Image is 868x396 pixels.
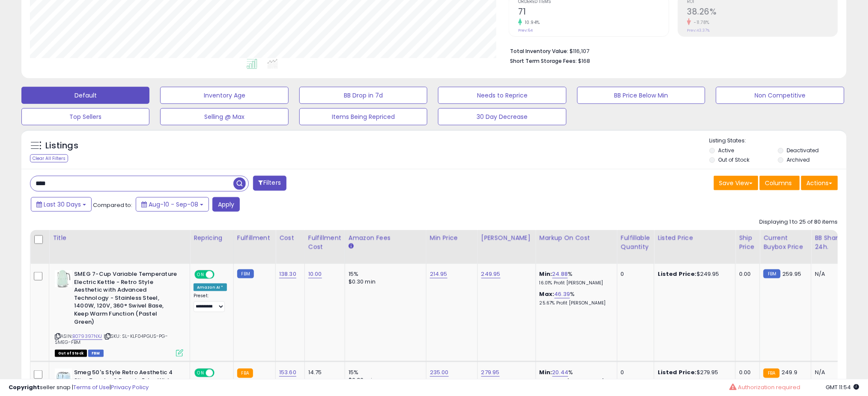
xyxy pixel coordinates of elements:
[481,233,532,242] div: [PERSON_NAME]
[149,200,198,209] span: Aug-10 - Sep-08
[349,270,420,278] div: 15%
[710,137,847,145] p: Listing States:
[621,369,647,376] div: 0
[719,156,750,163] label: Out of Stock
[253,176,286,191] button: Filters
[540,300,611,306] p: 25.67% Profit [PERSON_NAME]
[687,7,838,18] h2: 38.26%
[510,47,568,55] b: Total Inventory Value:
[212,197,240,212] button: Apply
[540,280,611,286] p: 16.01% Profit [PERSON_NAME]
[716,87,844,104] button: Non Competitive
[540,233,614,242] div: Markup on Cost
[540,369,611,384] div: %
[621,233,650,251] div: Fulfillable Quantity
[510,45,832,56] li: $116,107
[764,233,808,251] div: Current Buybox Price
[53,233,186,242] div: Title
[787,147,819,154] label: Deactivated
[540,368,552,376] b: Min:
[279,233,301,242] div: Cost
[44,200,81,209] span: Last 30 Days
[787,156,810,163] label: Archived
[279,368,296,377] a: 153.60
[815,270,843,278] div: N/A
[658,369,729,376] div: $279.95
[658,233,732,242] div: Listed Price
[349,369,420,376] div: 15%
[801,176,838,190] button: Actions
[55,270,72,287] img: 311GBAM+VwL._SL40_.jpg
[430,368,449,377] a: 235.00
[237,269,254,278] small: FBM
[438,108,566,125] button: 30 Day Decrease
[518,28,533,33] small: Prev: 64
[481,270,501,278] a: 249.95
[74,369,178,395] b: Smeg 50's Style Retro Aesthetic 4 Slice Toaster 6 Presets Extra Wide Slots Pastel Blue TSF03PBUS
[349,242,354,250] small: Amazon Fees.
[194,233,230,242] div: Repricing
[55,333,168,346] span: | SKU: SL-KLF04PGUS-PG-SMEG-FBM
[195,369,206,377] span: ON
[73,383,110,391] a: Terms of Use
[783,270,802,278] span: 259.95
[30,154,68,163] div: Clear All Filters
[577,87,705,104] button: BB Price Below Min
[160,87,288,104] button: Inventory Age
[349,233,423,242] div: Amazon Fees
[55,350,87,357] span: All listings that are currently out of stock and unavailable for purchase on Amazon
[237,369,253,378] small: FBA
[438,87,566,104] button: Needs to Reprice
[237,233,272,242] div: Fulfillment
[308,233,341,251] div: Fulfillment Cost
[45,140,78,152] h5: Listings
[522,19,540,26] small: 10.94%
[714,176,758,190] button: Save View
[782,368,798,376] span: 249.9
[739,369,753,376] div: 0.00
[194,293,227,312] div: Preset:
[194,284,227,291] div: Amazon AI *
[299,87,427,104] button: BB Drop in 7d
[687,28,710,33] small: Prev: 43.37%
[658,270,729,278] div: $249.95
[308,369,338,376] div: 14.75
[540,270,552,278] b: Min:
[815,369,843,376] div: N/A
[299,108,427,125] button: Items Being Repriced
[308,270,322,278] a: 10.00
[93,201,132,209] span: Compared to:
[760,176,800,190] button: Columns
[9,383,40,391] strong: Copyright
[160,108,288,125] button: Selling @ Max
[111,383,149,391] a: Privacy Policy
[739,270,753,278] div: 0.00
[760,218,838,226] div: Displaying 1 to 25 of 80 items
[279,270,296,278] a: 138.30
[55,270,183,356] div: ASIN:
[815,233,846,251] div: BB Share 24h.
[74,270,178,328] b: SMEG 7-Cup Variable Temperature Electric Kettle - Retro Style Aesthetic with Advanced Technology ...
[481,368,500,377] a: 279.95
[21,87,149,104] button: Default
[349,278,420,286] div: $0.30 min
[765,179,792,187] span: Columns
[31,197,92,212] button: Last 30 Days
[518,7,668,18] h2: 71
[88,350,104,357] span: FBM
[764,369,779,378] small: FBA
[555,290,570,298] a: 46.39
[430,270,447,278] a: 214.95
[826,383,859,391] span: 2025-10-9 11:54 GMT
[739,233,756,251] div: Ship Price
[510,57,577,65] b: Short Term Storage Fees:
[578,57,590,65] span: $168
[719,147,734,154] label: Active
[658,368,697,376] b: Listed Price:
[621,270,647,278] div: 0
[136,197,209,212] button: Aug-10 - Sep-08
[536,230,617,264] th: The percentage added to the cost of goods (COGS) that forms the calculator for Min & Max prices.
[764,269,780,278] small: FBM
[72,333,102,340] a: B079397NXJ
[55,369,72,386] img: 31GHAVpHTPL._SL40_.jpg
